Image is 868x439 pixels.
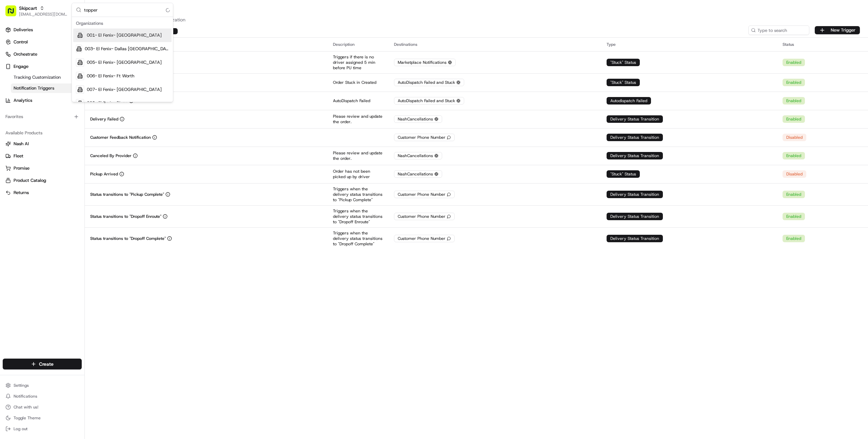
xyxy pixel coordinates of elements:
[7,88,45,94] div: Past conversations
[3,413,82,423] button: Toggle Theme
[14,124,19,129] img: 1736555255976-a54dd68f-1ca7-489b-9aae-adbdc363a1c4
[18,44,122,51] input: Got a question? Start typing here...
[394,134,455,141] div: Customer Phone Number
[14,141,29,147] span: Nash AI
[394,213,455,220] div: Customer Phone Number
[31,72,93,77] div: We're available if you need us!
[21,123,55,129] span: [PERSON_NAME]
[14,394,37,399] span: Notifications
[783,170,806,178] div: Disabled
[115,67,123,75] button: Start new chat
[11,73,74,82] a: Tracking Customization
[783,191,805,198] div: Enabled
[783,97,805,104] div: Enabled
[3,163,82,174] button: Promise
[607,134,663,141] div: Delivery Status Transition
[64,152,109,158] span: API Documentation
[3,95,82,106] a: Analytics
[3,424,82,434] button: Log out
[607,79,640,86] div: "Stuck" Status
[90,153,132,158] p: Canceled By Provider
[3,128,82,138] div: Available Products
[333,54,383,71] p: Triggers if there is no driver assigned 5 min before PU time
[14,165,29,171] span: Promise
[14,404,38,410] span: Chat with us!
[87,32,162,38] span: 001- El Fenix- [GEOGRAPHIC_DATA]
[394,97,464,104] div: AutoDispatch Failed and Stuck
[783,115,805,123] div: Enabled
[87,100,127,106] span: 008- El Fenix- Plano
[93,5,860,16] h1: Notifications
[394,235,455,242] div: Customer Phone Number
[815,26,860,34] button: New Trigger
[60,123,74,129] span: [DATE]
[72,17,173,102] div: Suggestions
[14,152,52,158] span: Knowledge Base
[55,149,112,161] a: 💻API Documentation
[19,5,37,12] button: Skipcart
[73,18,172,28] div: Organizations
[14,27,33,33] span: Deliveries
[394,79,464,86] div: AutoDispatch Failed and Stuck
[3,175,82,186] button: Product Catalog
[607,115,663,123] div: Delivery Status Transition
[3,111,82,122] div: Favorites
[7,27,123,38] p: Welcome 👋
[607,191,663,198] div: Delivery Status Transition
[333,42,383,47] div: Description
[57,152,63,158] div: 💻
[3,381,82,390] button: Settings
[333,169,383,179] p: Order has not been picked up by driver
[333,230,383,247] p: Triggers when the delivery status transitions to "Dropoff Complete"
[3,24,82,35] a: Deliveries
[85,46,169,52] span: 003- El Fenix- Dallas [GEOGRAPHIC_DATA][PERSON_NAME]
[4,149,55,161] a: 📗Knowledge Base
[607,59,640,66] div: "Stuck" Status
[90,135,151,140] p: Customer Feedback Notification
[39,361,54,367] span: Create
[14,426,27,432] span: Log out
[3,359,82,369] button: Create
[607,235,663,242] div: Delivery Status Transition
[3,402,82,412] button: Chat with us!
[394,191,455,198] div: Customer Phone Number
[333,150,383,161] p: Please review and update the order.
[783,59,805,66] div: Enabled
[3,37,82,47] button: Control
[3,187,82,198] button: Returns
[84,3,169,17] input: Search...
[783,79,805,86] div: Enabled
[394,152,442,159] div: NashCancellations
[783,152,805,159] div: Enabled
[333,80,383,85] p: Order Stuck in Created
[394,170,442,178] div: NashCancellations
[333,186,383,203] p: Triggers when the delivery status transitions to "Pickup Complete"
[7,7,20,20] img: Nash
[90,214,161,219] p: Status transitions to "Dropoff Enroute"
[7,152,12,158] div: 📗
[3,392,82,401] button: Notifications
[19,12,67,17] span: [EMAIL_ADDRESS][DOMAIN_NAME]
[5,153,79,159] a: Fleet
[67,168,82,173] span: Pylon
[14,74,61,80] span: Tracking Customization
[394,42,596,47] div: Destinations
[333,114,383,125] p: Please review and update the order.
[56,105,59,111] span: •
[87,87,162,93] span: 007- El Fenix- [GEOGRAPHIC_DATA]
[21,105,55,111] span: [PERSON_NAME]
[607,42,772,47] div: Type
[3,3,70,19] button: Skipcart[EMAIL_ADDRESS][DOMAIN_NAME]
[14,415,41,421] span: Toggle Theme
[607,170,640,178] div: "Stuck" Status
[14,383,29,388] span: Settings
[607,152,663,159] div: Delivery Status Transition
[14,106,19,111] img: 1736555255976-a54dd68f-1ca7-489b-9aae-adbdc363a1c4
[607,97,651,104] div: Autodispatch Failed
[93,16,860,23] p: Manage notifications for your organization
[783,42,863,47] div: Status
[783,235,805,242] div: Enabled
[333,98,383,103] p: AutoDispatch Failed
[3,61,82,72] button: Engage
